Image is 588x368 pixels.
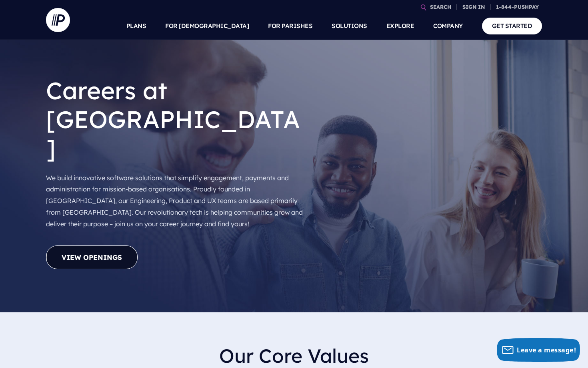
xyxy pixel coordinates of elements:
button: Leave a message! [497,338,580,362]
a: SOLUTIONS [332,12,367,40]
a: GET STARTED [482,18,542,34]
h1: Careers at [GEOGRAPHIC_DATA] [46,70,306,169]
a: PLANS [126,12,146,40]
a: COMPANY [433,12,463,40]
span: Leave a message! [517,346,576,354]
a: FOR [DEMOGRAPHIC_DATA] [165,12,249,40]
a: FOR PARISHES [268,12,312,40]
a: View Openings [46,245,138,269]
p: We build innovative software solutions that simplify engagement, payments and administration for ... [46,169,306,233]
a: EXPLORE [386,12,414,40]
